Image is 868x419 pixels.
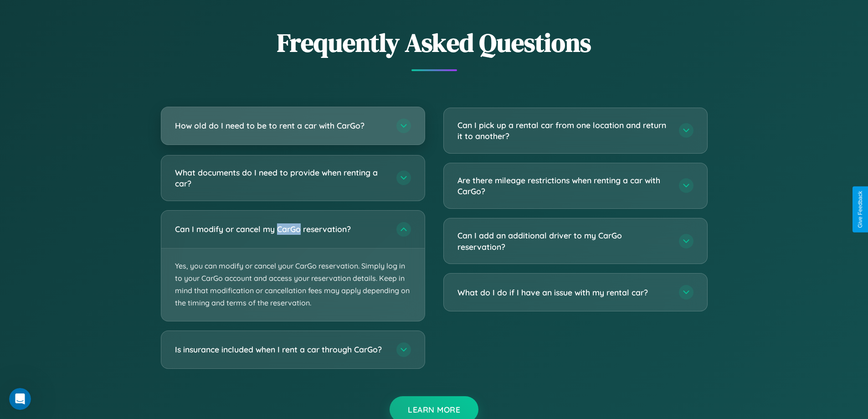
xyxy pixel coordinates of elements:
[175,223,387,235] h3: Can I modify or cancel my CarGo reservation?
[457,119,670,142] h3: Can I pick up a rental car from one location and return it to another?
[161,25,708,60] h2: Frequently Asked Questions
[175,120,387,131] h3: How old do I need to be to rent a car with CarGo?
[857,191,863,228] div: Give Feedback
[161,248,425,321] p: Yes, you can modify or cancel your CarGo reservation. Simply log in to your CarGo account and acc...
[9,388,31,410] iframe: Intercom live chat
[457,230,670,252] h3: Can I add an additional driver to my CarGo reservation?
[457,175,670,197] h3: Are there mileage restrictions when renting a car with CarGo?
[175,167,387,189] h3: What documents do I need to provide when renting a car?
[175,344,387,355] h3: Is insurance included when I rent a car through CarGo?
[457,287,670,298] h3: What do I do if I have an issue with my rental car?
